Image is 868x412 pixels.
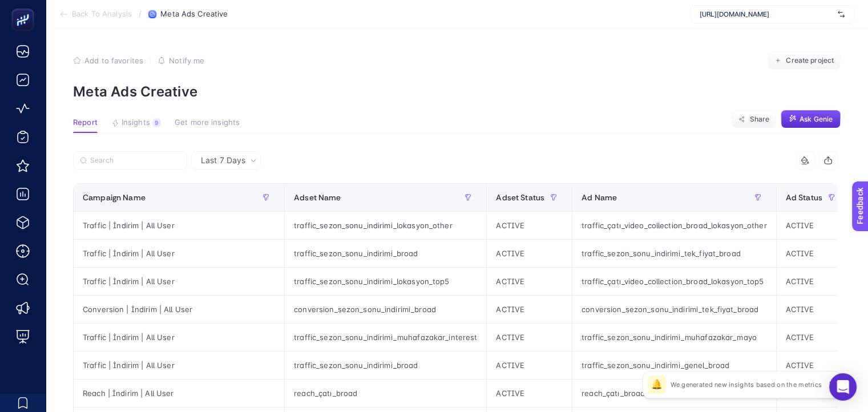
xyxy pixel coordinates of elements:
div: Traffic | İndirim | All User [74,268,284,295]
button: Create project [768,51,841,70]
button: Share [732,110,776,128]
div: ACTIVE [487,240,572,267]
span: Insights [122,118,150,127]
span: Get more insights [175,118,240,127]
div: conversion_sezon_sonu_indirimi_tek_fiyat_broad [572,296,776,323]
span: Report [73,118,98,127]
span: Notify me [169,56,204,65]
div: ACTIVE [777,240,850,267]
span: Last 7 Days [201,155,245,166]
div: traffic_sezon_sonu_indirimi_lokasyon_other [285,212,486,239]
button: Ask Genie [781,110,841,128]
div: traffic_çatı_video_collection_broad_lokasyon_other [572,212,776,239]
div: 9 [152,118,161,127]
div: Conversion | İndirim | All User [74,296,284,323]
p: We generated new insights based on the metrics [671,380,822,389]
div: ACTIVE [777,352,850,379]
span: Create project [786,56,834,65]
div: traffic_sezon_sonu_indirimi_tek_fiyat_broad [572,240,776,267]
div: Traffic | İndirim | All User [74,324,284,351]
div: ACTIVE [777,268,850,295]
span: / [139,9,142,18]
span: Feedback [7,3,43,13]
div: traffic_çatı_video_collection_broad_lokasyon_top5 [572,268,776,295]
span: Ad Name [582,193,617,202]
div: conversion_sezon_sonu_indirimi_broad [285,296,486,323]
div: Traffic | İndirim | All User [74,212,284,239]
div: ACTIVE [487,379,572,407]
div: ACTIVE [487,352,572,379]
div: ACTIVE [487,268,572,295]
div: ACTIVE [487,324,572,351]
div: ACTIVE [777,296,850,323]
div: ACTIVE [487,296,572,323]
div: reach_çatı_broad [285,379,486,407]
button: Add to favorites [73,56,143,65]
button: Notify me [158,56,204,65]
img: svg%3e [838,9,845,20]
div: traffic_sezon_sonu_indirimi_genel_broad [572,352,776,379]
span: Ad Status [786,193,822,202]
div: Reach | İndirim | All User [74,379,284,407]
span: Share [749,115,769,124]
span: Ask Genie [800,115,833,124]
div: traffic_sezon_sonu_indirimi_broad [285,240,486,267]
p: Meta Ads Creative [73,83,841,100]
span: Campaign Name [83,193,146,202]
div: ACTIVE [777,324,850,351]
div: ACTIVE [487,212,572,239]
div: traffic_sezon_sonu_indirimi_muhafazakar_interest [285,324,486,351]
div: traffic_sezon_sonu_indirimi_lokasyon_top5 [285,268,486,295]
div: ACTIVE [777,212,850,239]
span: Adset Status [496,193,544,202]
div: Traffic | İndirim | All User [74,352,284,379]
div: Traffic | İndirim | All User [74,240,284,267]
span: Add to favorites [84,56,143,65]
span: Meta Ads Creative [160,10,228,19]
div: Open Intercom Messenger [829,373,857,401]
span: Back To Analysis [72,10,132,19]
div: 🔔 [648,375,666,394]
div: reach_çatı_broad_single_image [572,379,776,407]
input: Search [90,156,180,165]
span: Adset Name [294,193,341,202]
span: [URL][DOMAIN_NAME] [700,10,833,19]
div: traffic_sezon_sonu_indirimi_muhafazakar_mayo [572,324,776,351]
div: traffic_sezon_sonu_indirimi_broad [285,352,486,379]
